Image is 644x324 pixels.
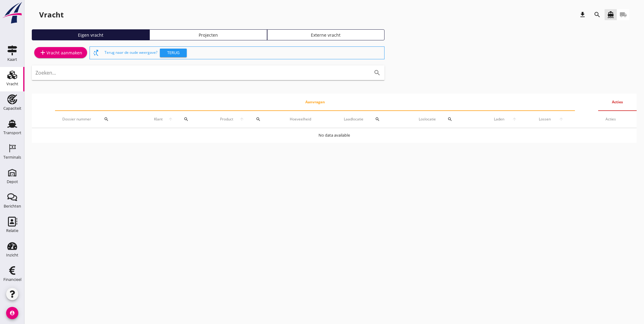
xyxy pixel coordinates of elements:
[579,11,586,18] i: download
[605,116,629,122] div: Acties
[92,49,100,57] i: switch_access_shortcut
[7,180,18,184] div: Depot
[3,278,21,282] div: Financieel
[32,29,149,40] a: Eigen vracht
[3,155,21,159] div: Terminals
[184,117,189,122] i: search
[594,11,601,18] i: search
[32,128,637,143] td: No data available
[151,116,165,122] span: Klant
[62,112,136,127] div: Dossier nummer
[149,29,267,40] a: Projecten
[6,253,18,257] div: Inzicht
[3,131,21,135] div: Transport
[105,47,382,59] div: Terug naar de oude weergave?
[165,117,176,122] i: arrow_upward
[290,116,329,122] div: Hoeveelheid
[6,307,18,319] i: account_circle
[4,204,21,208] div: Berichten
[1,2,23,24] img: logo-small.a267ee39.svg
[447,117,452,122] i: search
[35,32,147,38] div: Eigen vracht
[490,116,508,122] span: Laden
[535,116,555,122] span: Lossen
[160,49,187,57] button: Terug
[7,57,17,61] div: Kaart
[598,94,637,111] th: Acties
[6,229,18,233] div: Relatie
[256,117,261,122] i: search
[555,117,568,122] i: arrow_upward
[620,11,627,18] i: local_shipping
[375,117,380,122] i: search
[162,50,184,56] div: Terug
[104,117,109,122] i: search
[39,10,64,20] div: Vracht
[3,106,21,110] div: Capaciteit
[344,112,404,127] div: Laadlocatie
[419,112,476,127] div: Loslocatie
[39,49,46,56] i: add
[607,11,614,18] i: directions_boat
[217,116,236,122] span: Product
[374,69,381,76] i: search
[35,68,364,78] input: Zoeken...
[55,94,575,111] th: Aanvragen
[152,32,264,38] div: Projecten
[508,117,520,122] i: arrow_upward
[267,29,385,40] a: Externe vracht
[39,49,82,56] div: Vracht aanmaken
[236,117,247,122] i: arrow_upward
[34,47,87,58] a: Vracht aanmaken
[6,82,18,86] div: Vracht
[270,32,382,38] div: Externe vracht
